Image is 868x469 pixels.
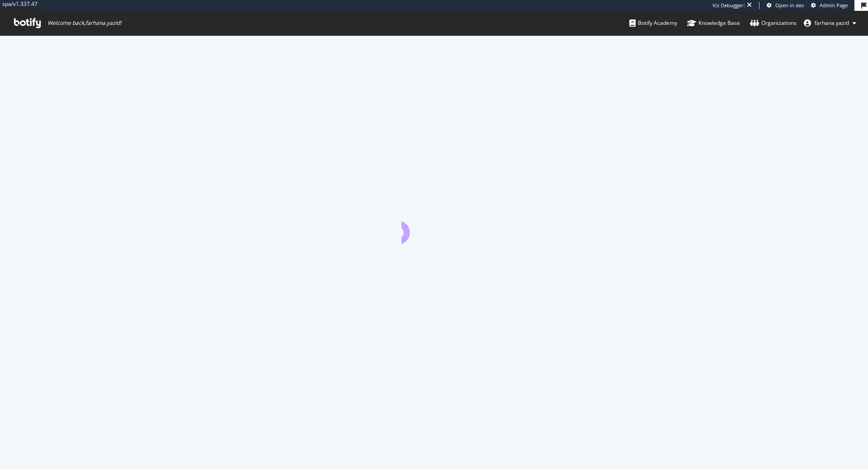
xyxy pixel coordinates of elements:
[629,11,677,35] a: Botify Academy
[767,2,804,9] a: Open in dev
[797,16,863,30] button: farhana.yazid
[750,19,797,28] div: Organizations
[47,19,121,27] span: Welcome back, farhana.yazid !
[750,11,797,35] a: Organizations
[629,19,677,28] div: Botify Academy
[820,2,848,9] span: Admin Page
[687,11,740,35] a: Knowledge Base
[815,19,849,27] span: farhana.yazid
[811,2,848,9] a: Admin Page
[687,19,740,28] div: Knowledge Base
[712,2,745,9] div: Viz Debugger:
[775,2,804,9] span: Open in dev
